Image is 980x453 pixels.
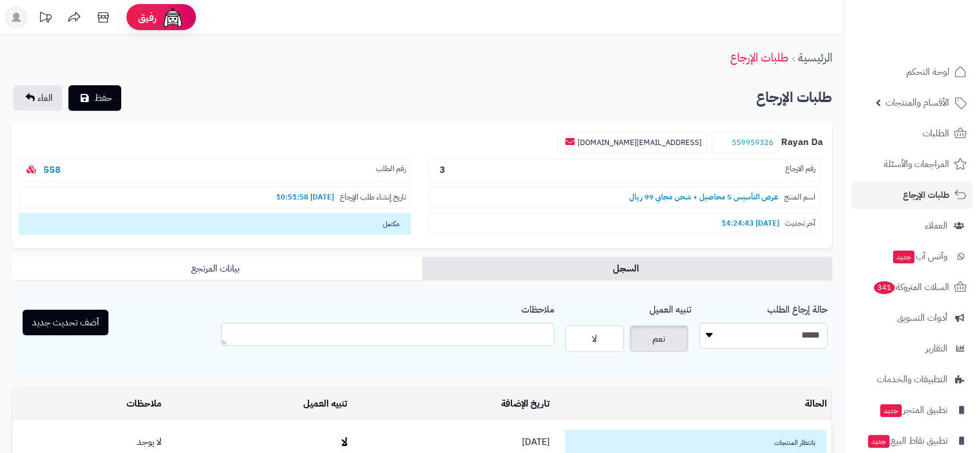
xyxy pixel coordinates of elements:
[893,251,914,263] span: جديد
[906,64,949,80] span: لوحة التحكم
[649,298,691,317] label: تنبيه العميل
[851,119,973,147] a: الطلبات
[12,257,422,280] a: بيانات المرتجع
[851,58,973,86] a: لوحة التحكم
[19,213,411,235] span: مكتمل
[884,156,949,172] span: المراجعات والأسئلة
[851,212,973,240] a: العملاء
[578,137,702,148] a: [EMAIL_ADDRESS][DOMAIN_NAME]
[877,371,948,387] span: التطبيقات والخدمات
[925,340,948,357] span: التقارير
[798,49,832,66] a: الرئيسية
[95,91,112,105] span: حفظ
[873,279,949,295] span: السلات المتروكة
[851,365,973,393] a: التطبيقات والخدمات
[13,85,62,111] a: الغاء
[12,388,166,420] td: ملاحظات
[732,137,774,148] a: 559959326
[851,273,973,301] a: السلات المتروكة341
[521,298,554,317] label: ملاحظات
[784,192,815,203] span: اسم المنتج
[785,218,815,229] span: آخر تحديث
[138,10,157,24] span: رفيق
[23,310,108,335] button: أضف تحديث جديد
[923,125,949,142] span: الطلبات
[867,433,948,449] span: تطبيق نقاط البيع
[851,396,973,424] a: تطبيق المتجرجديد
[880,404,902,417] span: جديد
[767,298,827,317] label: حالة إرجاع الطلب
[31,6,60,32] a: تحديثات المنصة
[851,181,973,209] a: طلبات الإرجاع
[376,164,406,177] span: رقم الطلب
[440,163,445,177] b: 3
[897,310,948,326] span: أدوات التسويق
[892,248,948,264] span: وآتس آب
[270,191,340,202] b: [DATE] 10:51:58
[851,150,973,178] a: المراجعات والأسئلة
[43,163,61,177] a: 558
[781,136,823,149] b: Rayan Da
[652,332,665,346] span: نعم
[161,6,184,29] img: ai-face.png
[38,91,53,105] span: الغاء
[166,388,352,420] td: تنبيه العميل
[868,435,890,448] span: جديد
[785,164,815,177] span: رقم الارجاع
[340,192,406,203] span: تاريخ إنشاء طلب الإرجاع
[623,191,784,202] b: عرض التأسيس 5 محاصيل + شحن مجاني 99 ريال
[903,187,949,203] span: طلبات الإرجاع
[716,218,785,229] b: [DATE] 14:24:43
[68,85,121,111] button: حفظ
[756,86,832,110] h2: طلبات الإرجاع
[730,49,789,66] a: طلبات الإرجاع
[554,388,832,420] td: الحالة
[851,304,973,332] a: أدوات التسويق
[352,388,554,420] td: تاريخ الإضافة
[874,281,895,294] span: 341
[925,218,948,234] span: العملاء
[851,335,973,363] a: التقارير
[422,257,833,280] a: السجل
[342,433,347,451] b: لا
[879,402,948,418] span: تطبيق المتجر
[592,332,597,346] span: لا
[851,242,973,270] a: وآتس آبجديد
[885,95,949,111] span: الأقسام والمنتجات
